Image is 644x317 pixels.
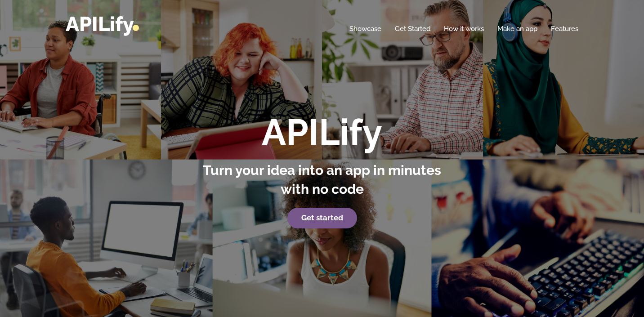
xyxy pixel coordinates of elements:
a: Showcase [349,24,381,33]
strong: APILify [262,111,382,153]
strong: Get started [301,213,343,222]
a: Get started [287,208,357,228]
a: Make an app [497,24,537,33]
a: APILify [66,12,139,36]
a: How it works [444,24,484,33]
a: Features [551,24,578,33]
strong: Turn your idea into an app in minutes with no code [203,162,441,197]
a: Get Started [395,24,430,33]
